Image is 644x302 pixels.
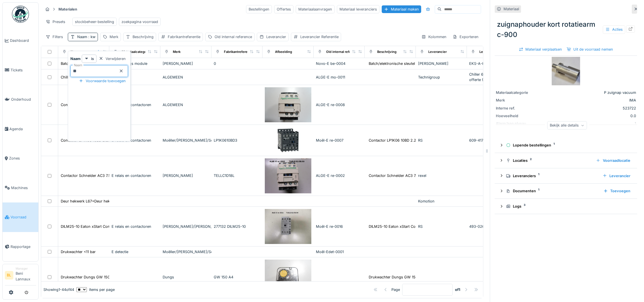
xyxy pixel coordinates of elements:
span: Voorraad [11,214,36,220]
strong: is [91,56,94,61]
summary: Lopende bestellingen1 [497,140,635,150]
span: rexel [418,173,426,178]
div: Acties [603,25,625,34]
strong: Materialen [56,7,79,12]
div: Chiller 6Kw [61,75,80,80]
strong: Naam [70,56,81,61]
div: Beschrijving [133,34,154,40]
div: Deur hekwerk L67+Deur hekwerk L68 [61,198,126,204]
span: RS [418,224,423,229]
div: Moël-E re-0016 [316,224,362,229]
div: Materiaalaanvragen [296,5,335,13]
div: Contactor Schneider AC3 7.5 KW 24V LC1D18 CONT... [369,173,463,178]
div: Kolommen [419,33,449,41]
div: Uit de voorraad nemen [565,45,616,53]
div: Voorwaarde toevoegen [77,77,128,85]
span: Technigroup [418,75,440,79]
span: 609-4174 [469,138,485,142]
div: Interne ref. [496,106,538,111]
div: Materiaalcategorie [496,90,538,95]
div: items per page [76,287,115,292]
div: Merk [110,34,118,40]
span: RS [418,138,423,142]
div: Moël-E re-0007 [316,138,362,143]
div: Logs [506,204,630,209]
strong: of 1 [455,287,460,292]
div: Naam [77,34,95,40]
div: ALGE-E re-0008 [316,102,362,107]
div: Drukwachter <11 bar [61,249,96,255]
div: Leverancier [428,49,447,54]
img: Badge_color-CXgf-gQk.svg [12,6,29,23]
div: E relais en contactoren [112,102,158,107]
span: Onderhoud [11,97,36,102]
div: Batch zwart Euchner EKS-A-K1BKWT32-EU [61,61,137,66]
div: Contactor Schneider AC3 7.5 KW 24V LC1D18BL. [61,173,145,178]
div: TELLC1D18L [214,173,260,178]
span: Rapportage [11,244,36,249]
div: Moëller/[PERSON_NAME]/Schneider/Telemecanique… [163,249,209,255]
div: Materiaal verplaatsen [517,45,565,53]
div: Manager [16,266,36,271]
span: Komotion [418,199,435,203]
img: zuignaphouder kort rotatiearm c-900 [552,57,580,85]
div: 0.0 [541,113,636,119]
div: Bestellingen [246,5,272,13]
div: Old internal reference [215,34,252,40]
span: Zones [9,156,36,161]
div: Contactor 5,5kw 24vdc [61,102,101,107]
div: E relais en contactoren [112,138,158,143]
div: Moëller/[PERSON_NAME]/Schneider/Telemecanique… [163,138,209,143]
span: : kw [87,35,95,39]
div: Dungs [163,274,209,280]
div: Afbeelding [275,49,292,54]
div: Merk [496,98,538,103]
div: 523722 [541,106,636,111]
div: ALGE-E mo-0011 [316,75,362,80]
label: Naam [73,63,83,68]
img: Contactor 5,5kw 24vdc [265,87,311,122]
div: Leverancier Referentie [300,34,339,40]
div: DILM25-10 Eaton xStart Contactor, 230 V ac Coi... [369,224,456,229]
div: Showing 1 - 44 of 44 [43,287,74,292]
div: P zuignap vacuum [541,90,636,95]
div: Naam [71,49,79,54]
div: Leverancier [266,34,286,40]
div: ALGE-E re-0002 [316,173,362,178]
div: Materiaal [504,6,519,12]
div: DILM25-10 Eaton xStart Contactor, 230 V ac Coil, 3-Pole, 25 A, 11 kW, 3NO, 400 V ac [61,224,209,229]
div: Moël-Edet-0001 [316,249,362,255]
span: Tickets [11,67,36,73]
div: GW 150 A4 [214,274,260,280]
div: Verwijderen [97,55,128,63]
div: Merk [173,49,181,54]
div: Voorraadlocatie [594,157,633,164]
div: Presets [43,18,68,26]
div: Page [391,287,400,292]
div: 277132 DILM25-10 [214,224,260,229]
span: Chiller 6Kw volgens offerte 9869 [469,72,503,82]
span: Machines [11,185,36,191]
span: Agenda [9,126,36,132]
div: LP1K0610BD3 [214,138,260,143]
span: [PERSON_NAME] [418,61,448,66]
li: Beni Lannaux [16,266,36,284]
div: ALGEMEEN [163,102,209,107]
div: Beschrijving [377,49,397,54]
div: Locaties [506,158,591,163]
img: Contactor Schneider AC3 7.5 KW 24V LC1D18BL. [265,158,311,193]
div: E besturings module [112,61,158,66]
div: Batch/elektronische sleutel zwart EKS-A-K1BKWT... [369,61,458,66]
div: Fabrikantreferentie [168,34,200,40]
div: Contactor LP1K06 10BD 2.2Kw 24Vdc [369,138,433,143]
span: 493-0264 [469,224,487,229]
div: Materiaalcategorie [122,49,150,54]
div: Filters [43,33,66,41]
div: Bekijk alle details [547,121,587,129]
div: Lopende bestellingen [506,142,630,148]
div: Leverancier [600,172,633,180]
div: Drukwachter Dungs GW 150 A4 [61,274,116,280]
img: Contactor LP1K06 10BD 2.2Kw 24Vdc [265,127,311,153]
div: Hoeveelheid [496,113,538,119]
div: E detectie [112,249,158,255]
